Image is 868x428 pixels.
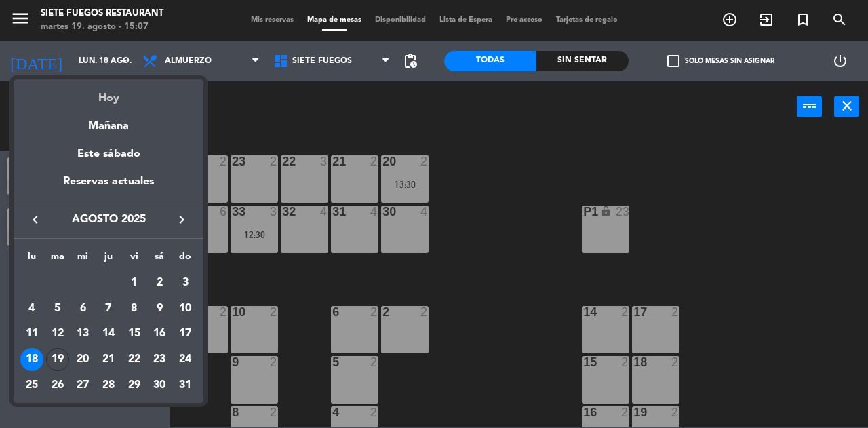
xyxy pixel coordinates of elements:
[172,270,198,296] td: 3 de agosto de 2025
[19,249,45,270] th: lunes
[20,348,43,371] div: 18
[170,211,194,229] button: keyboard_arrow_right
[97,374,120,397] div: 28
[97,322,120,345] div: 14
[148,297,171,320] div: 9
[46,374,69,397] div: 26
[172,372,198,398] td: 31 de agosto de 2025
[70,347,96,372] td: 20 de agosto de 2025
[148,348,171,371] div: 23
[96,296,121,322] td: 7 de agosto de 2025
[172,296,198,322] td: 10 de agosto de 2025
[121,372,147,398] td: 29 de agosto de 2025
[174,212,190,228] i: keyboard_arrow_right
[71,374,94,397] div: 27
[46,297,69,320] div: 5
[47,211,170,229] span: agosto 2025
[19,270,121,296] td: AGO.
[123,271,146,294] div: 1
[20,374,43,397] div: 25
[147,296,173,322] td: 9 de agosto de 2025
[45,249,71,270] th: martes
[121,347,147,372] td: 22 de agosto de 2025
[71,348,94,371] div: 20
[96,347,121,372] td: 21 de agosto de 2025
[45,372,71,398] td: 26 de agosto de 2025
[70,296,96,322] td: 6 de agosto de 2025
[46,322,69,345] div: 12
[174,348,197,371] div: 24
[172,347,198,372] td: 24 de agosto de 2025
[174,322,197,345] div: 17
[172,321,198,347] td: 17 de agosto de 2025
[20,322,43,345] div: 11
[121,296,147,322] td: 8 de agosto de 2025
[70,372,96,398] td: 27 de agosto de 2025
[23,211,47,229] button: keyboard_arrow_left
[174,374,197,397] div: 31
[19,372,45,398] td: 25 de agosto de 2025
[148,322,171,345] div: 16
[121,270,147,296] td: 1 de agosto de 2025
[14,135,203,173] div: Este sábado
[19,296,45,322] td: 4 de agosto de 2025
[70,321,96,347] td: 13 de agosto de 2025
[148,374,171,397] div: 30
[45,347,71,372] td: 19 de agosto de 2025
[123,322,146,345] div: 15
[147,372,173,398] td: 30 de agosto de 2025
[19,347,45,372] td: 18 de agosto de 2025
[96,249,121,270] th: jueves
[123,374,146,397] div: 29
[46,348,69,371] div: 19
[147,321,173,347] td: 16 de agosto de 2025
[121,249,147,270] th: viernes
[71,297,94,320] div: 6
[70,249,96,270] th: miércoles
[123,348,146,371] div: 22
[14,173,203,201] div: Reservas actuales
[97,297,120,320] div: 7
[19,321,45,347] td: 11 de agosto de 2025
[27,212,43,228] i: keyboard_arrow_left
[14,79,203,107] div: Hoy
[172,249,198,270] th: domingo
[174,271,197,294] div: 3
[121,321,147,347] td: 15 de agosto de 2025
[147,347,173,372] td: 23 de agosto de 2025
[148,271,171,294] div: 2
[147,249,173,270] th: sábado
[96,372,121,398] td: 28 de agosto de 2025
[97,348,120,371] div: 21
[147,270,173,296] td: 2 de agosto de 2025
[14,107,203,135] div: Mañana
[20,297,43,320] div: 4
[45,321,71,347] td: 12 de agosto de 2025
[45,296,71,322] td: 5 de agosto de 2025
[123,297,146,320] div: 8
[96,321,121,347] td: 14 de agosto de 2025
[71,322,94,345] div: 13
[174,297,197,320] div: 10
